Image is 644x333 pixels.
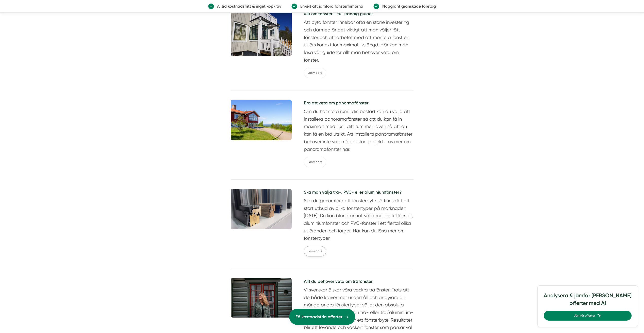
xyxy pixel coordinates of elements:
[304,18,414,64] p: Att byta fönster innebär ofta en större investering och därmed är det viktigt att man väljer rätt...
[379,3,436,9] p: Noggrant granskade företag
[304,68,326,78] a: Läs vidare
[304,246,326,256] a: Läs vidare
[544,292,632,311] h4: Analysera & jämför [PERSON_NAME] offerter med AI
[231,278,292,318] img: Allt du behöver veta om träfönster
[304,10,414,18] a: Allt om fönster – fullständig guide!
[304,278,414,286] a: Allt du behöver veta om träfönster
[231,100,292,140] img: Bra att veta om panormafönster
[574,313,595,318] span: Jämför offerter
[214,3,281,9] p: Alltid kostnadsfritt & inget köpkrav
[295,313,342,320] span: Få kostnadsfria offerter
[304,157,326,167] a: Läs vidare
[231,189,292,229] img: Ska man välja trä-, PVC- eller aluminiumfönster?
[304,108,414,153] p: Om du har stora rum i din bostad kan du välja att installera panoramafönster så att du kan få in ...
[231,10,292,56] img: Allt om fönster – fullständig guide!
[304,189,414,197] a: Ska man välja trä-, PVC- eller aluminiumfönster?
[304,100,414,108] a: Bra att veta om panormafönster
[304,197,414,242] p: Ska du genomföra ett fönsterbyte så finns det ett stort utbud av olika fönstertyper på marknaden ...
[289,309,355,325] a: Få kostnadsfria offerter
[544,311,632,321] a: Jämför offerter
[297,3,363,9] p: Enkelt att jämföra fönsterfirmorna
